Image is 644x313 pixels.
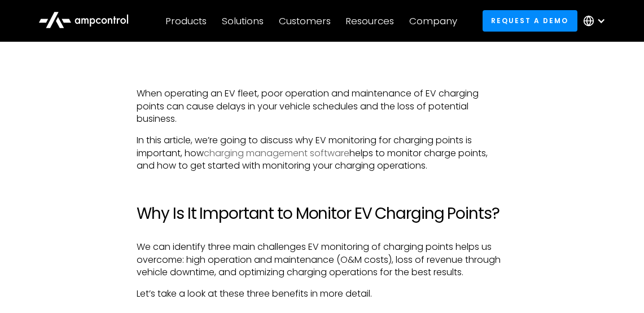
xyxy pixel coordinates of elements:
div: Solutions [222,15,264,27]
div: Products [165,15,207,27]
h2: Why Is It Important to Monitor EV Charging Points? [137,204,507,223]
div: Resources [345,15,394,27]
p: We can identify three main challenges EV monitoring of charging points helps us overcome: high op... [137,241,507,279]
div: Customers [279,15,331,27]
a: charging management software [204,147,349,160]
a: Request a demo [483,10,577,31]
p: Let’s take a look at these three benefits in more detail. [137,288,507,300]
p: When operating an EV fleet, poor operation and maintenance of EV charging points can cause delays... [137,87,507,125]
div: Company [409,15,457,27]
p: In this article, we’re going to discuss why EV monitoring for charging points is important, how h... [137,134,507,172]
